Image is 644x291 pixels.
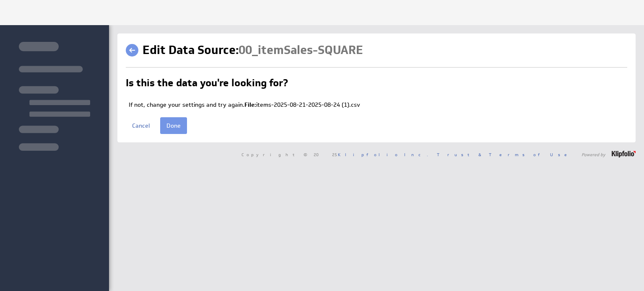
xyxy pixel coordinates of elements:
h2: Is this the data you're looking for? [126,78,288,91]
a: Trust & Terms of Use [437,152,573,157]
img: skeleton-sidenav.svg [19,42,90,151]
img: logo-footer.png [612,151,636,157]
span: Copyright © 2025 [241,152,428,157]
span: 00_itemSales-SQUARE [239,42,363,58]
a: Klipfolio Inc. [338,152,428,157]
a: Cancel [126,117,156,134]
span: File: [244,101,256,108]
input: Done [160,117,187,134]
span: Powered by [582,152,605,157]
h1: Edit Data Source: [143,42,363,59]
p: If not, change your settings and try again. items-2025-08-21-2025-08-24 (1).csv [129,101,627,109]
